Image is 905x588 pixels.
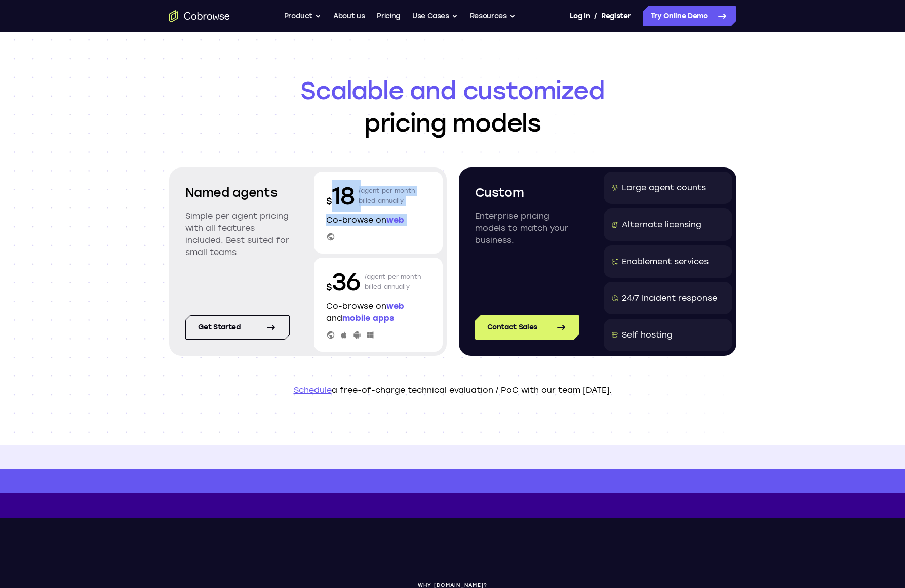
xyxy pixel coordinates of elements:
a: About us [333,6,365,26]
span: $ [326,282,332,293]
button: Product [284,6,322,26]
a: Go to the home page [169,10,230,22]
p: Enterprise pricing models to match your business. [475,210,579,246]
div: Self hosting [622,329,673,341]
button: Resources [470,6,516,26]
span: mobile apps [342,313,394,323]
a: Contact Sales [475,315,579,340]
span: web [386,215,404,225]
a: Pricing [377,6,400,26]
p: Co-browse on and [326,300,430,324]
div: Enablement services [622,256,709,268]
p: /agent per month billed annually [359,180,415,212]
div: Large agent counts [622,182,706,194]
p: Co-browse on [326,214,430,226]
span: / [594,10,597,22]
a: Register [601,6,631,26]
span: web [386,301,404,311]
a: Get started [185,315,290,340]
div: 24/7 Incident response [622,292,717,304]
p: Simple per agent pricing with all features included. Best suited for small teams. [185,210,290,259]
h2: Custom [475,184,579,202]
button: Use Cases [412,6,458,26]
a: Schedule [294,385,332,395]
p: /agent per month billed annually [365,266,421,298]
div: Alternate licensing [622,219,701,231]
h1: pricing models [169,74,736,139]
a: Try Online Demo [643,6,736,26]
p: 18 [326,180,355,212]
span: $ [326,196,332,207]
p: 36 [326,266,361,298]
a: Log In [570,6,590,26]
h2: Named agents [185,184,290,202]
p: a free-of-charge technical evaluation / PoC with our team [DATE]. [169,384,736,396]
span: Scalable and customized [169,74,736,107]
